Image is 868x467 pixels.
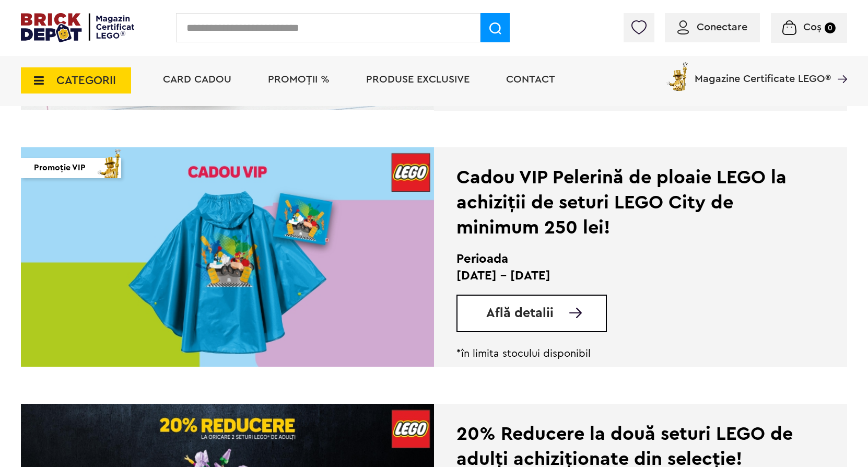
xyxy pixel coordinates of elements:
[268,74,330,85] a: PROMOȚII %
[456,347,795,360] p: *în limita stocului disponibil
[486,307,554,320] span: Află detalii
[366,74,470,85] a: Produse exclusive
[56,75,116,86] span: CATEGORII
[93,146,126,178] img: vip_page_imag.png
[506,74,555,85] a: Contact
[695,60,831,84] span: Magazine Certificate LEGO®
[697,22,747,32] span: Conectare
[456,251,795,267] h2: Perioada
[486,307,606,320] a: Află detalii
[803,22,822,32] span: Coș
[825,22,836,33] small: 0
[831,60,847,71] a: Magazine Certificate LEGO®
[456,165,795,240] div: Cadou VIP Pelerină de ploaie LEGO la achiziții de seturi LEGO City de minimum 250 lei!
[34,158,86,178] span: Promoție VIP
[163,74,231,85] a: Card Cadou
[677,22,747,32] a: Conectare
[456,267,795,284] p: [DATE] - [DATE]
